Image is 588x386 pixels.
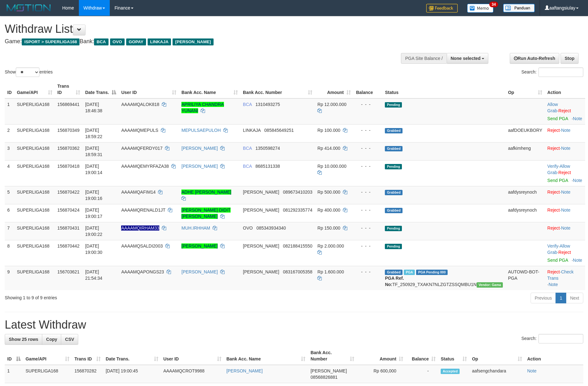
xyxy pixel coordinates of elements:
span: Pending [385,102,402,108]
a: Allow Grab [547,164,570,175]
input: Search: [538,334,583,343]
a: [PERSON_NAME] [181,146,218,151]
span: [PERSON_NAME] [243,269,279,274]
img: Button%20Memo.svg [467,4,494,13]
span: None selected [451,56,481,61]
select: Showentries [16,67,39,77]
a: Send PGA [547,258,568,263]
img: MOTION_logo.png [5,3,53,13]
div: - - - [356,163,380,169]
span: Copy 1310493275 to clipboard [256,102,280,107]
td: 1 [5,98,14,125]
td: · [545,124,585,142]
span: GOPAY [126,38,146,45]
span: [DATE] 19:00:14 [85,164,103,175]
span: 34 [489,2,498,7]
a: Run Auto-Refresh [510,53,559,64]
span: Copy 08568826881 to clipboard [310,375,338,380]
a: [PERSON_NAME] [181,164,218,169]
a: Stop [561,53,579,64]
td: · [545,204,585,222]
span: Grabbed [385,190,403,195]
td: AAAAMQCROT9988 [161,365,224,383]
th: User ID: activate to sort column ascending [119,80,179,98]
a: Note [573,258,582,263]
td: · · [545,240,585,266]
td: 1 [5,365,23,383]
th: Trans ID: activate to sort column ascending [72,347,103,365]
span: · [547,243,570,255]
span: AAAAMQALOK818 [121,102,159,107]
span: AAAAMQFERDY017 [121,146,162,151]
div: Showing 1 to 9 of 9 entries [5,292,240,301]
td: · [545,98,585,125]
td: aafdysreynoch [505,186,545,204]
a: Send PGA [547,178,568,183]
td: SUPERLIGA168 [14,222,55,240]
td: Rp 600,000 [357,365,406,383]
span: [DATE] 18:46:38 [85,102,103,113]
span: Grabbed [385,208,403,213]
div: - - - [356,189,380,195]
label: Show entries [5,67,53,77]
span: ISPORT > SUPERLIGA168 [22,38,79,45]
a: Note [573,116,582,121]
span: CSV [65,337,74,342]
span: AAAAMQMEPULS [121,128,158,133]
td: SUPERLIGA168 [23,365,72,383]
th: Bank Acc. Number: activate to sort column ascending [240,80,315,98]
td: 4 [5,160,14,186]
th: Status: activate to sort column ascending [438,347,469,365]
th: Bank Acc. Number: activate to sort column ascending [308,347,357,365]
td: aafkimheng [505,142,545,160]
b: PGA Ref. No: [385,276,404,287]
td: SUPERLIGA168 [14,124,55,142]
div: - - - [356,145,380,151]
span: Pending [385,244,402,249]
span: AAAAMQAPONGS23 [121,269,164,274]
span: Copy 089673410203 to clipboard [283,190,312,195]
td: SUPERLIGA168 [14,98,55,125]
a: Note [561,225,571,231]
td: 156870282 [72,365,103,383]
a: Note [549,282,558,287]
a: Note [561,190,571,195]
div: PGA Site Balance / [401,53,446,64]
span: Rp 100.000 [317,128,340,133]
span: [DATE] 19:00:22 [85,225,103,237]
td: · · [545,160,585,186]
span: [PERSON_NAME] [310,368,347,373]
td: · · [545,266,585,290]
span: BCA [243,146,252,151]
td: SUPERLIGA168 [14,142,55,160]
h1: Latest Withdraw [5,319,583,331]
td: SUPERLIGA168 [14,186,55,204]
span: [PERSON_NAME] [243,208,279,213]
span: AAAAMQRENALD1JT [121,208,165,213]
td: aafdysreynoch [505,204,545,222]
span: Pending [385,226,402,231]
td: 8 [5,240,14,266]
div: - - - [356,127,380,133]
span: BCA [243,164,252,169]
span: Copy 8685131338 to clipboard [256,164,280,169]
a: [PERSON_NAME] DIDIT [PERSON_NAME] [181,208,231,219]
a: Verify [547,164,558,169]
a: ADHE [PERSON_NAME] [181,190,231,195]
span: [DATE] 19:00:17 [85,208,103,219]
th: ID: activate to sort column descending [5,347,23,365]
td: 6 [5,204,14,222]
span: Copy 085343934340 to clipboard [256,225,286,231]
span: Rp 1.600.000 [317,269,344,274]
a: Note [561,208,571,213]
span: [DATE] 21:54:34 [85,269,103,281]
a: [PERSON_NAME] [181,269,218,274]
img: Feedback.jpg [426,4,458,13]
td: 7 [5,222,14,240]
th: Balance: activate to sort column ascending [406,347,438,365]
th: Bank Acc. Name: activate to sort column ascending [179,80,240,98]
span: Marked by aafchhiseyha [404,270,415,275]
a: Next [566,293,583,303]
a: Note [561,128,571,133]
span: 156870442 [57,243,79,249]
